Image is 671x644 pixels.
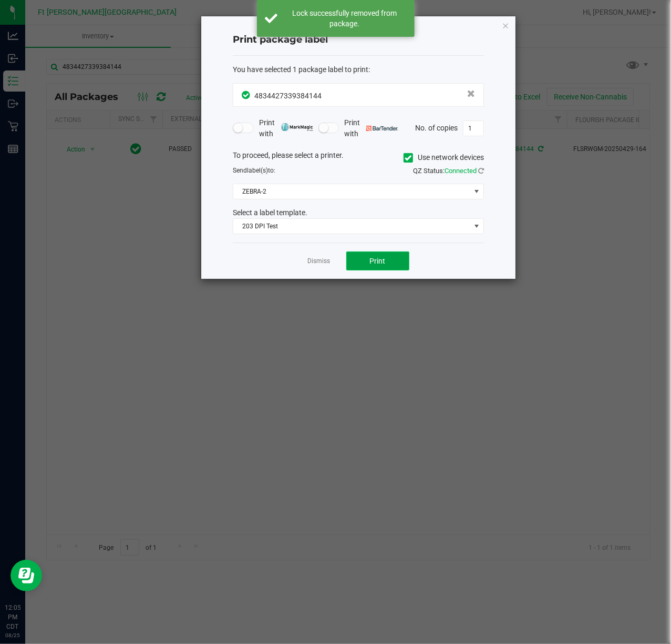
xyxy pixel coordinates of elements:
a: Dismiss [308,257,331,266]
span: ZEBRA-2 [233,184,470,199]
span: You have selected 1 package label to print [233,65,368,74]
label: Use network devices [404,152,484,163]
span: In Sync [242,89,252,100]
img: mark_magic_cybra.png [281,123,313,131]
span: Print [370,257,386,265]
span: Print with [344,117,398,139]
button: Print [346,251,409,270]
iframe: Resource center [11,560,42,591]
div: Lock successfully removed from package. [283,8,407,29]
span: label(s) [247,167,268,174]
span: 4834427339384144 [254,92,322,100]
img: bartender.png [366,126,398,131]
span: QZ Status: [413,167,484,175]
span: No. of copies [415,123,458,132]
span: Send to: [233,167,275,174]
div: To proceed, please select a printer. [225,150,492,166]
div: : [233,64,484,75]
h4: Print package label [233,33,484,47]
span: Print with [259,117,313,139]
span: Connected [445,167,477,175]
div: Select a label template. [225,207,492,218]
span: 203 DPI Test [233,219,470,234]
